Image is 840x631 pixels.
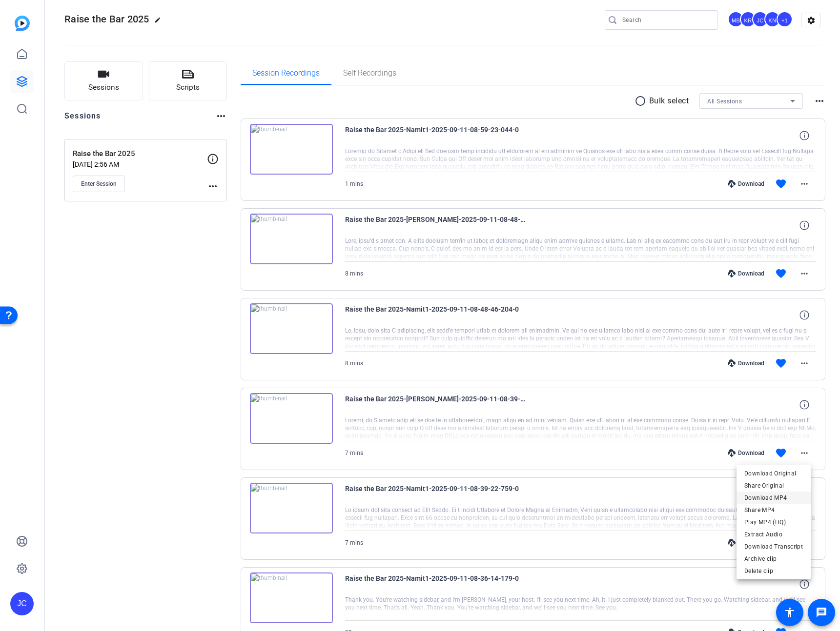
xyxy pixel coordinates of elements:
span: Download Transcript [744,541,803,552]
span: Delete clip [744,565,803,577]
span: Share Original [744,480,803,492]
span: Extract Audio [744,529,803,540]
span: Share MP4 [744,504,803,516]
span: Download MP4 [744,492,803,504]
span: Play MP4 (HQ) [744,516,803,528]
span: Download Original [744,468,803,479]
span: Archive clip [744,553,803,565]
